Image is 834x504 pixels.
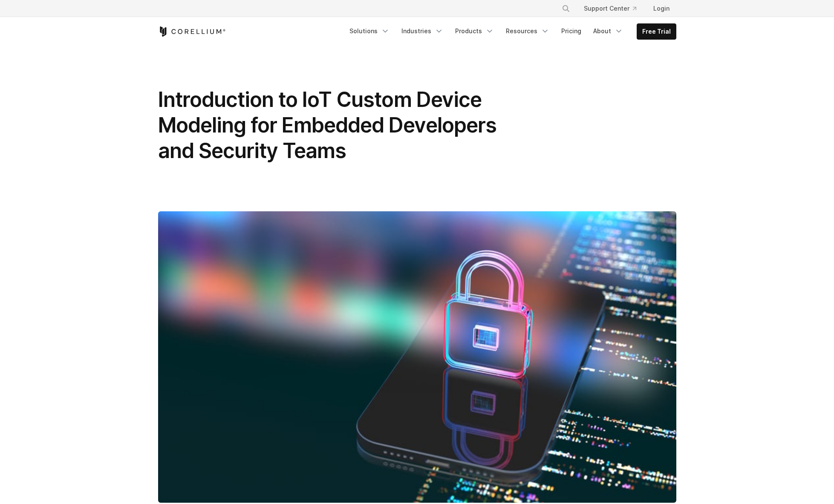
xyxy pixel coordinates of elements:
a: Resources [501,23,554,39]
a: About [588,23,628,39]
img: Introduction to IoT Custom Device Modeling for Embedded Developers and Security Teams [158,211,676,503]
div: Navigation Menu [344,23,676,40]
button: Search [558,1,574,16]
a: Pricing [556,23,586,39]
a: Free Trial [637,24,676,39]
a: Industries [396,23,448,39]
a: Corellium Home [158,26,226,37]
span: Introduction to IoT Custom Device Modeling for Embedded Developers and Security Teams [158,87,496,163]
a: Login [646,1,676,16]
a: Products [450,23,499,39]
a: Solutions [344,23,395,39]
div: Navigation Menu [551,1,676,16]
a: Support Center [577,1,643,16]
